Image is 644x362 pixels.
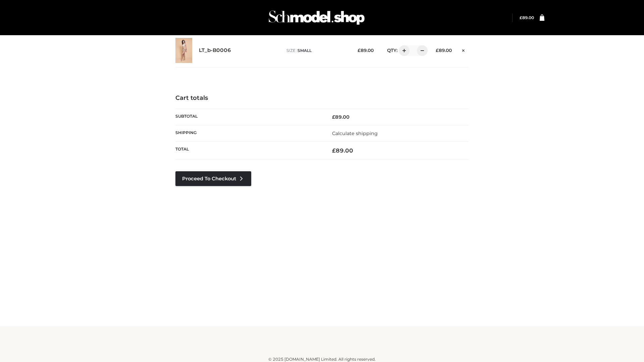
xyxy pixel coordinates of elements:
a: £89.00 [520,15,534,20]
a: LT_b-B0006 [199,47,231,54]
span: £ [332,114,335,120]
a: Proceed to Checkout [175,171,251,186]
div: QTY: [380,45,425,56]
bdi: 89.00 [358,48,374,53]
span: £ [436,48,439,53]
th: Subtotal [175,109,322,125]
bdi: 89.00 [332,114,350,120]
a: Calculate shipping [332,130,378,136]
img: Schmodel Admin 964 [266,4,367,31]
bdi: 89.00 [436,48,452,53]
bdi: 89.00 [520,15,534,20]
span: £ [332,147,336,154]
th: Total [175,142,322,160]
h4: Cart totals [175,95,469,102]
bdi: 89.00 [332,147,353,154]
p: size : [286,48,347,54]
span: SMALL [298,48,312,53]
span: £ [520,15,522,20]
th: Shipping [175,125,322,141]
a: Remove this item [459,45,469,54]
span: £ [358,48,361,53]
